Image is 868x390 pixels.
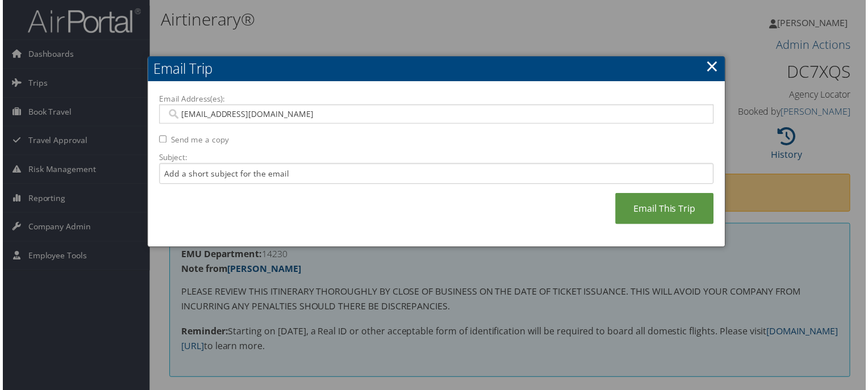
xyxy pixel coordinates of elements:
a: Email This Trip [616,194,715,225]
input: Add a short subject for the email [157,164,715,185]
label: Email Address(es): [157,94,715,105]
h2: Email Trip [146,57,727,82]
label: Send me a copy [169,135,227,146]
a: × [707,55,720,78]
label: Subject: [157,153,715,164]
input: Email address (Separate multiple email addresses with commas) [165,109,708,120]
